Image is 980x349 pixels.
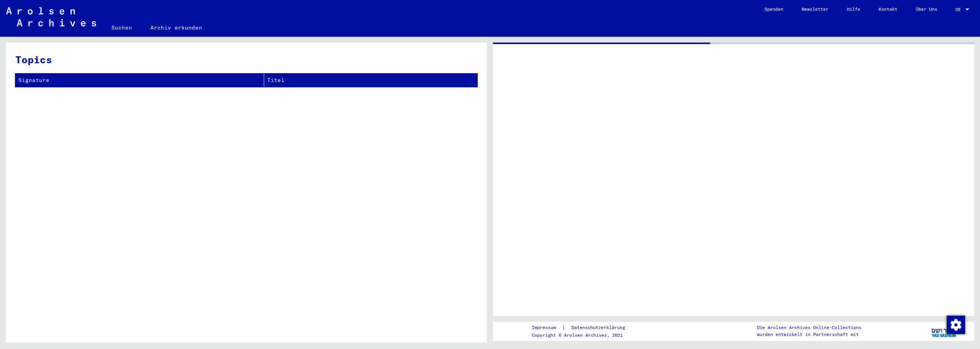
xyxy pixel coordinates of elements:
[757,331,861,338] p: wurden entwickelt in Partnerschaft mit
[532,324,634,332] div: |
[15,52,477,67] h3: Topics
[947,316,965,334] img: Zustimmung ändern
[532,332,634,339] p: Copyright © Arolsen Archives, 2021
[264,74,477,87] th: Titel
[141,18,211,37] a: Archiv erkunden
[15,74,264,87] th: Signature
[930,321,959,341] img: yv_logo.png
[532,324,562,332] a: Impressum
[757,324,861,331] p: Die Arolsen Archives Online-Collections
[6,7,96,26] img: Arolsen_neg.svg
[955,7,964,12] span: DE
[946,315,965,334] div: Zustimmung ändern
[565,324,634,332] a: Datenschutzerklärung
[102,18,141,37] a: Suchen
